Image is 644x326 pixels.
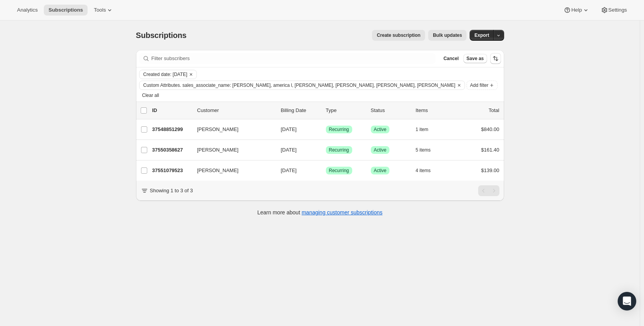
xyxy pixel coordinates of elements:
span: Bulk updates [433,32,462,38]
span: 5 items [416,147,431,153]
p: Total [489,107,499,114]
button: Save as [463,54,487,63]
span: [DATE] [281,147,297,153]
div: Items [416,107,455,114]
span: Tools [94,7,106,13]
div: IDCustomerBilling DateTypeStatusItemsTotal [152,107,499,114]
p: 37548851299 [152,126,191,133]
p: Status [371,107,410,114]
button: Analytics [12,5,42,16]
span: Recurring [329,167,349,174]
button: Settings [596,5,632,16]
p: Learn more about [257,209,382,216]
p: Billing Date [281,107,320,114]
p: 37550358627 [152,146,191,154]
button: Clear [187,70,195,79]
span: Subscriptions [136,31,187,40]
div: Type [326,107,365,114]
span: [DATE] [281,126,297,132]
div: Open Intercom Messenger [618,292,636,310]
span: Help [571,7,582,13]
div: 37548851299[PERSON_NAME][DATE]SuccessRecurringSuccessActive1 item$840.00 [152,124,499,135]
button: 5 items [416,145,439,155]
button: Create subscription [372,30,425,41]
span: Recurring [329,147,349,153]
a: managing customer subscriptions [301,209,382,216]
p: ID [152,107,191,114]
span: Subscriptions [48,7,83,13]
div: 37551079523[PERSON_NAME][DATE]SuccessRecurringSuccessActive4 items$139.00 [152,165,499,176]
span: Analytics [17,7,38,13]
p: Customer [197,107,275,114]
span: $161.40 [481,147,499,153]
button: Help [559,5,594,16]
button: Add filter [467,81,498,90]
span: $840.00 [481,126,499,132]
button: 1 item [416,124,437,135]
button: Tools [89,5,118,16]
button: Sort the results [490,53,501,64]
button: Bulk updates [428,30,467,41]
span: 1 item [416,126,429,133]
button: Subscriptions [44,5,88,16]
span: Export [474,32,489,38]
span: Add filter [470,82,488,88]
div: 37550358627[PERSON_NAME][DATE]SuccessRecurringSuccessActive5 items$161.40 [152,145,499,155]
p: 37551079523 [152,167,191,174]
button: [PERSON_NAME] [193,144,270,156]
button: Cancel [440,54,461,63]
span: Created date: [DATE] [143,71,188,78]
button: Created date: Today [139,70,188,79]
span: Cancel [443,55,458,62]
button: Export [470,30,494,41]
span: [PERSON_NAME] [197,126,239,133]
span: 4 items [416,167,431,174]
button: Clear [455,81,463,90]
span: Active [374,167,387,174]
span: $139.00 [481,167,499,173]
span: Custom Attributes. sales_associate_name: [PERSON_NAME], america l, [PERSON_NAME], [PERSON_NAME], ... [143,82,456,88]
span: [PERSON_NAME] [197,146,239,154]
span: Active [374,147,387,153]
span: Settings [608,7,627,13]
button: Custom Attributes. sales_associate_name: scott v, america l, carlos V, keegan b, scott v, Maya p [139,81,456,90]
span: [PERSON_NAME] [197,167,239,174]
button: [PERSON_NAME] [193,123,270,136]
span: Clear all [142,92,159,98]
nav: Pagination [478,185,499,196]
button: [PERSON_NAME] [193,164,270,177]
span: [DATE] [281,167,297,173]
button: 4 items [416,165,439,176]
p: Showing 1 to 3 of 3 [150,187,193,195]
span: Create subscription [377,32,420,38]
button: Clear all [139,91,162,100]
input: Filter subscribers [152,53,436,64]
span: Save as [467,55,484,62]
span: Recurring [329,126,349,133]
span: Active [374,126,387,133]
